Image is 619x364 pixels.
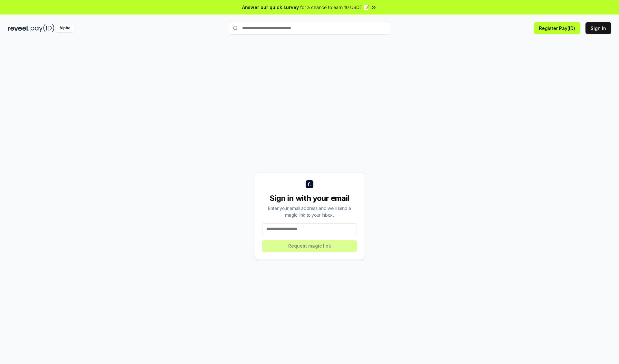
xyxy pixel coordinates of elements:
img: logo_small [306,180,313,188]
img: pay_id [31,24,54,32]
button: Sign In [585,22,611,34]
div: Enter your email address and we’ll send a magic link to your inbox. [262,205,357,218]
div: Sign in with your email [262,193,357,203]
span: Answer our quick survey [242,4,299,11]
span: for a chance to earn 10 USDT 📝 [300,4,369,11]
img: reveel_dark [8,24,29,32]
button: Register Pay(ID) [534,22,580,34]
div: Alpha [56,24,74,32]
